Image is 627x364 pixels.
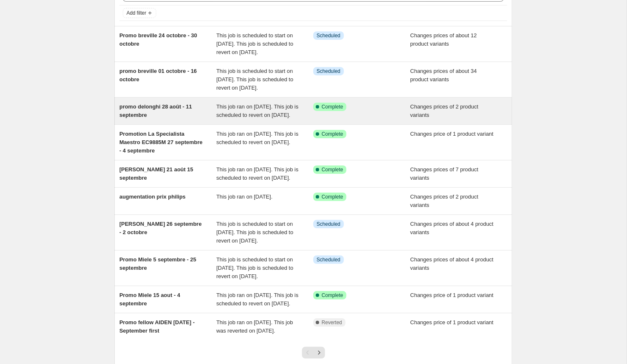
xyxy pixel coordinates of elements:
span: [PERSON_NAME] 21 août 15 septembre [119,166,193,181]
button: Add filter [123,8,156,18]
span: This job ran on [DATE]. This job was reverted on [DATE]. [217,319,293,334]
span: This job is scheduled to start on [DATE]. This job is scheduled to revert on [DATE]. [217,68,294,91]
span: This job is scheduled to start on [DATE]. This job is scheduled to revert on [DATE]. [217,221,294,244]
span: Scheduled [317,256,341,263]
span: This job is scheduled to start on [DATE]. This job is scheduled to revert on [DATE]. [217,32,294,55]
span: Scheduled [317,68,341,75]
span: augmentation prix philips [119,194,186,200]
span: Add filter [126,10,146,16]
span: promo delonghi 28 août - 11 septembre [119,103,192,118]
span: This job ran on [DATE]. This job is scheduled to revert on [DATE]. [217,166,299,181]
span: Complete [322,194,343,200]
span: Promo breville 24 octobre - 30 octobre [119,32,197,47]
span: This job is scheduled to start on [DATE]. This job is scheduled to revert on [DATE]. [217,256,294,279]
nav: Pagination [302,347,325,359]
span: Changes price of 1 product variant [410,319,494,325]
span: Complete [322,292,343,299]
span: Promo Miele 15 aout - 4 septembre [119,292,180,307]
span: Promotion La Specialista Maestro EC9885M 27 septembre - 4 septembre [119,131,203,154]
span: Changes prices of about 12 product variants [410,32,477,47]
span: Complete [322,131,343,137]
span: This job ran on [DATE]. This job is scheduled to revert on [DATE]. [217,103,299,118]
span: promo breville 01 octobre - 16 octobre [119,68,197,83]
span: Promo Miele 5 septembre - 25 septembre [119,256,196,271]
span: Changes prices of about 4 product variants [410,256,494,271]
span: This job ran on [DATE]. [217,194,273,200]
span: Scheduled [317,221,341,227]
span: Complete [322,166,343,173]
span: Changes prices of about 4 product variants [410,221,494,235]
span: Changes prices of about 34 product variants [410,68,477,83]
span: Scheduled [317,32,341,39]
span: This job ran on [DATE]. This job is scheduled to revert on [DATE]. [217,292,299,307]
span: Changes price of 1 product variant [410,292,494,298]
button: Next [313,347,325,359]
span: Changes price of 1 product variant [410,131,494,137]
span: [PERSON_NAME] 26 septembre - 2 octobre [119,221,202,235]
span: Changes prices of 2 product variants [410,194,479,208]
span: This job ran on [DATE]. This job is scheduled to revert on [DATE]. [217,131,299,145]
span: Promo fellow AIDEN [DATE] - September first [119,319,195,334]
span: Complete [322,103,343,110]
span: Changes prices of 7 product variants [410,166,479,181]
span: Changes prices of 2 product variants [410,103,479,118]
span: Reverted [322,319,342,326]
